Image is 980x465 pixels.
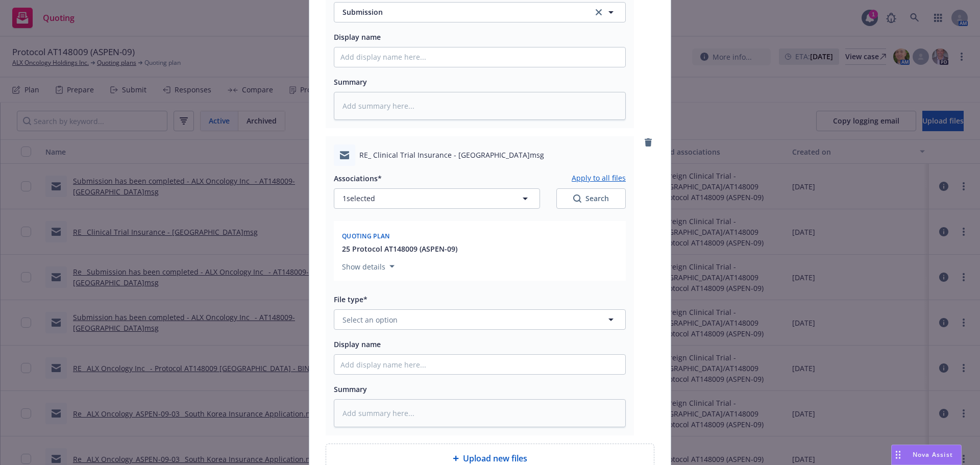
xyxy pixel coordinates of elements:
[342,193,375,204] span: 1 selected
[556,188,626,209] button: SearchSearch
[334,77,367,87] span: Summary
[334,295,367,304] span: File type*
[572,172,626,184] button: Apply to all files
[334,384,367,394] span: Summary
[892,445,904,464] div: Drag to move
[342,232,390,240] span: Quoting plan
[338,260,399,273] button: Show details
[891,445,962,465] button: Nova Assist
[334,47,625,67] input: Add display name here...
[342,7,579,17] span: Submission
[593,6,605,18] a: clear selection
[334,2,626,22] button: Submissionclear selection
[334,355,625,374] input: Add display name here...
[334,174,382,183] span: Associations*
[342,314,398,325] span: Select an option
[334,339,381,349] span: Display name
[359,150,544,160] span: RE_ Clinical Trial Insurance - [GEOGRAPHIC_DATA]msg
[573,194,581,203] svg: Search
[573,193,609,204] div: Search
[334,188,540,209] button: 1selected
[342,243,457,254] button: 25 Protocol AT148009 (ASPEN-09)
[463,452,527,464] span: Upload new files
[334,309,626,330] button: Select an option
[334,32,381,42] span: Display name
[642,136,654,149] a: remove
[913,450,953,459] span: Nova Assist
